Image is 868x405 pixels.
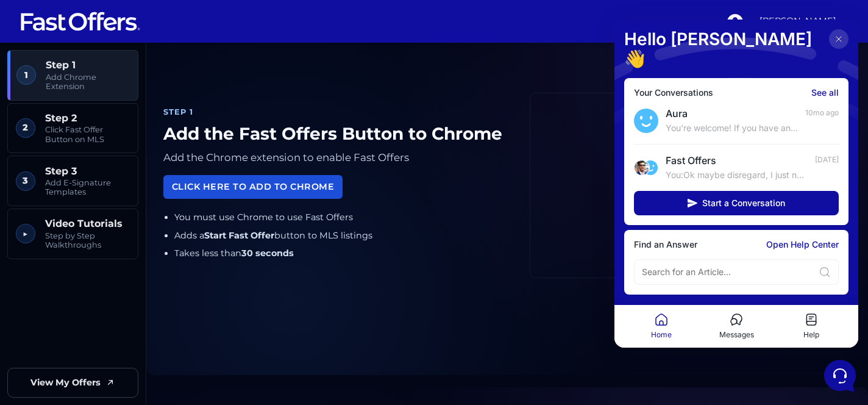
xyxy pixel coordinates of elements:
iframe: Fast Offers Chrome Extension [530,93,858,277]
iframe: Customerly Messenger [614,20,858,348]
span: Step 2 [45,112,130,124]
span: Video Tutorials [45,218,130,229]
li: You must use Chrome to use Fast Offers [174,210,510,224]
div: Step 1 [163,106,510,118]
span: 3 [16,171,35,191]
a: 3 Step 3 Add E-Signature Templates [7,156,138,206]
span: Step 3 [45,165,130,177]
li: Takes less than [174,246,510,260]
span: Click Fast Offer Button on MLS [45,125,130,144]
span: Add Chrome Extension [46,73,130,91]
strong: 30 seconds [241,248,294,259]
strong: Start Fast Offer [204,230,274,241]
a: 1 Step 1 Add Chrome Extension [7,50,138,101]
a: View My Offers [7,368,138,398]
h1: Add the Fast Offers Button to Chrome [163,124,510,145]
span: View My Offers [30,376,101,390]
span: Step 1 [46,59,130,71]
a: Click Here to Add to Chrome [163,175,343,199]
li: Adds a button to MLS listings [174,229,510,243]
a: ▶︎ Video Tutorials Step by Step Walkthroughs [7,209,138,259]
span: Step by Step Walkthroughs [45,231,130,250]
p: Add the Chrome extension to enable Fast Offers [163,149,510,167]
span: 2 [16,118,35,138]
iframe: Customerly Messenger Launcher [822,357,858,394]
span: 1 [16,65,36,85]
span: Add E-Signature Templates [45,178,130,197]
a: 2 Step 2 Click Fast Offer Button on MLS [7,103,138,154]
span: ▶︎ [16,224,35,243]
